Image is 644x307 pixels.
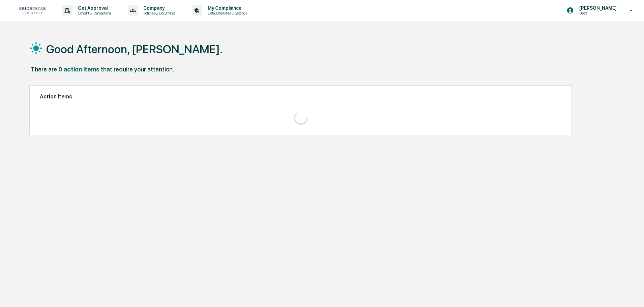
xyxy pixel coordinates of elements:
p: Data, Deadlines & Settings [202,11,250,16]
h2: Action Items [40,93,561,100]
div: that require your attention. [101,66,174,73]
p: Get Approval [72,5,114,11]
img: logo [16,7,49,14]
div: 0 action items [58,66,99,73]
p: [PERSON_NAME] [574,5,620,11]
p: Users [574,11,620,16]
div: There are [31,66,57,73]
p: My Compliance [202,5,250,11]
p: Policies & Documents [138,11,178,16]
p: Company [138,5,178,11]
p: Content & Transactions [72,11,114,16]
h1: Good Afternoon, [PERSON_NAME]. [46,42,223,56]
